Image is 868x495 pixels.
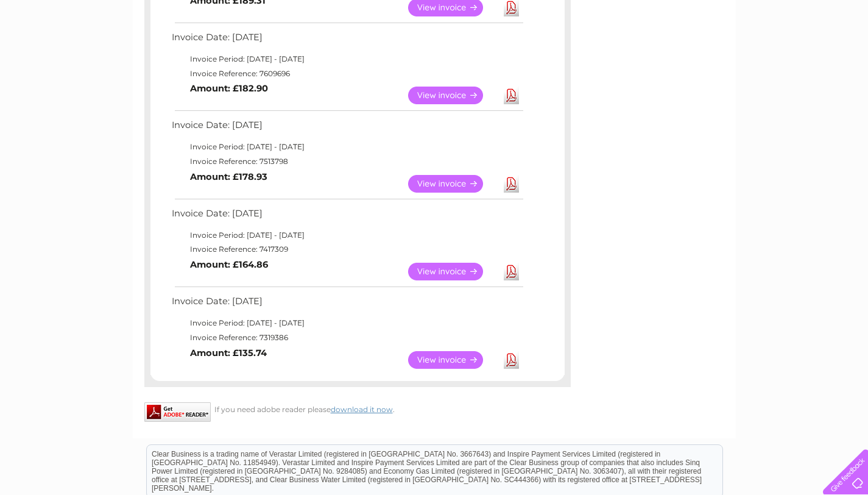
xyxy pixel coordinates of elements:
[169,66,525,81] td: Invoice Reference: 7609696
[190,83,268,94] b: Amount: £182.90
[408,175,498,193] a: View
[504,87,519,104] a: Download
[190,259,268,270] b: Amount: £164.86
[654,52,677,61] a: Water
[828,52,857,61] a: Log out
[169,316,525,330] td: Invoice Period: [DATE] - [DATE]
[504,263,519,280] a: Download
[504,175,519,193] a: Download
[408,87,498,104] a: View
[169,330,525,345] td: Invoice Reference: 7319386
[638,6,722,21] a: 0333 014 3131
[169,293,525,316] td: Invoice Date: [DATE]
[169,242,525,257] td: Invoice Reference: 7417309
[169,140,525,154] td: Invoice Period: [DATE] - [DATE]
[787,52,817,61] a: Contact
[169,154,525,169] td: Invoice Reference: 7513798
[169,205,525,228] td: Invoice Date: [DATE]
[169,29,525,52] td: Invoice Date: [DATE]
[190,347,267,358] b: Amount: £135.74
[190,171,267,182] b: Amount: £178.93
[504,351,519,369] a: Download
[762,52,780,61] a: Blog
[169,117,525,140] td: Invoice Date: [DATE]
[169,52,525,66] td: Invoice Period: [DATE] - [DATE]
[331,405,393,414] a: download it now
[408,263,498,280] a: View
[408,351,498,369] a: View
[144,402,571,414] div: If you need adobe reader please .
[684,52,711,61] a: Energy
[169,228,525,243] td: Invoice Period: [DATE] - [DATE]
[147,7,722,59] div: Clear Business is a trading name of Verastar Limited (registered in [GEOGRAPHIC_DATA] No. 3667643...
[718,52,755,61] a: Telecoms
[30,32,93,69] img: logo.png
